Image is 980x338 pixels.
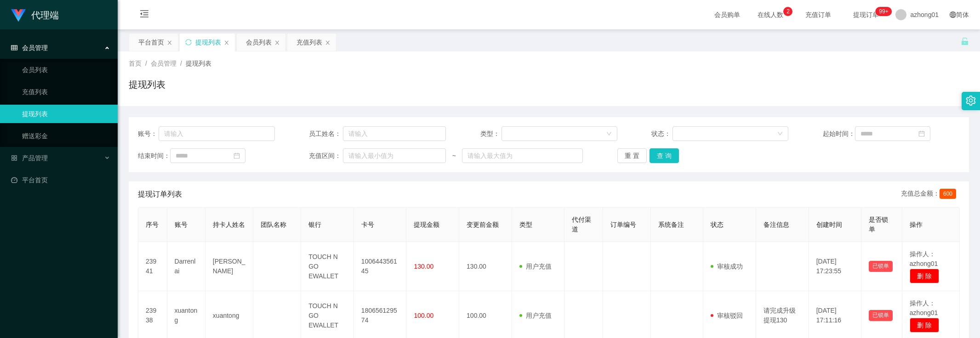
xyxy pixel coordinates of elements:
span: 起始时间： [823,129,855,139]
span: 提现订单列表 [138,189,182,200]
div: 平台首页 [138,34,164,51]
span: 订单编号 [610,221,636,228]
span: 审核成功 [711,263,743,270]
span: 用户充值 [519,312,552,319]
span: 状态： [651,129,672,139]
i: 图标: menu-fold [129,0,160,30]
a: 充值列表 [22,83,110,101]
span: 类型 [519,221,532,228]
a: 会员列表 [22,61,110,79]
input: 请输入最小值为 [343,148,446,163]
span: 在线人数 [753,11,788,18]
td: Darrenlai [167,242,205,291]
td: [PERSON_NAME] [205,242,253,291]
span: 备注信息 [763,221,789,228]
td: [DATE] 17:23:55 [809,242,862,291]
p: 2 [786,7,790,16]
span: 是否锁单 [869,216,888,233]
span: 审核驳回 [711,312,743,319]
i: 图标: setting [966,96,976,106]
span: 会员管理 [151,60,177,67]
td: 23941 [138,242,167,291]
i: 图标: down [777,131,783,137]
button: 查 询 [650,148,679,163]
i: 图标: sync [185,39,192,45]
span: 充值订单 [801,11,836,18]
input: 请输入 [159,126,275,141]
span: 提现金额 [414,221,439,228]
input: 请输入最大值为 [462,148,583,163]
span: 130.00 [414,263,433,270]
i: 图标: calendar [918,130,925,137]
span: 提现订单 [849,11,883,18]
span: 变更前金额 [467,221,499,228]
button: 已锁单 [869,310,893,321]
i: 图标: table [11,45,17,51]
span: 会员管理 [11,44,48,51]
span: 用户充值 [519,263,552,270]
button: 已锁单 [869,261,893,272]
img: logo.9652507e.png [11,9,26,22]
span: 员工姓名： [309,129,342,139]
button: 删 除 [910,318,939,332]
button: 重 置 [617,148,647,163]
span: 提现列表 [186,60,211,67]
input: 请输入 [343,126,446,141]
h1: 提现列表 [129,78,165,91]
h1: 代理端 [31,0,59,30]
i: 图标: down [606,131,612,137]
div: 充值总金额： [901,189,960,200]
span: 代付渠道 [572,216,591,233]
span: 状态 [711,221,724,228]
td: 100644356145 [354,242,407,291]
i: 图标: global [950,11,956,18]
span: 系统备注 [658,221,684,228]
span: 卡号 [361,221,374,228]
i: 图标: close [224,40,229,45]
div: 会员列表 [246,34,272,51]
span: 首页 [129,60,142,67]
span: 操作人：azhong01 [910,250,938,267]
span: ~ [446,151,462,161]
i: 图标: appstore-o [11,155,17,161]
span: 持卡人姓名 [213,221,245,228]
span: 600 [940,189,956,199]
span: 账号 [175,221,188,228]
td: TOUCH N GO EWALLET [301,242,354,291]
a: 图标: dashboard平台首页 [11,171,110,189]
span: 类型： [480,129,501,139]
span: 操作人：azhong01 [910,299,938,316]
span: 银行 [308,221,321,228]
span: 账号： [138,129,159,139]
i: 图标: close [274,40,280,45]
span: / [180,60,182,67]
div: 提现列表 [195,34,221,51]
i: 图标: close [167,40,172,45]
a: 赠送彩金 [22,127,110,145]
i: 图标: unlock [961,37,969,45]
span: 充值区间： [309,151,342,161]
span: 产品管理 [11,154,48,162]
sup: 1210 [875,7,892,16]
span: 100.00 [414,312,433,319]
i: 图标: calendar [234,152,240,159]
span: 创建时间 [816,221,842,228]
span: 序号 [146,221,159,228]
a: 提现列表 [22,105,110,123]
a: 代理端 [11,11,59,18]
td: 130.00 [459,242,512,291]
span: 操作 [910,221,923,228]
span: / [145,60,147,67]
div: 充值列表 [296,34,322,51]
span: 团队名称 [261,221,286,228]
i: 图标: close [325,40,330,45]
sup: 2 [783,7,792,16]
span: 结束时间： [138,151,170,161]
button: 删 除 [910,269,939,283]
